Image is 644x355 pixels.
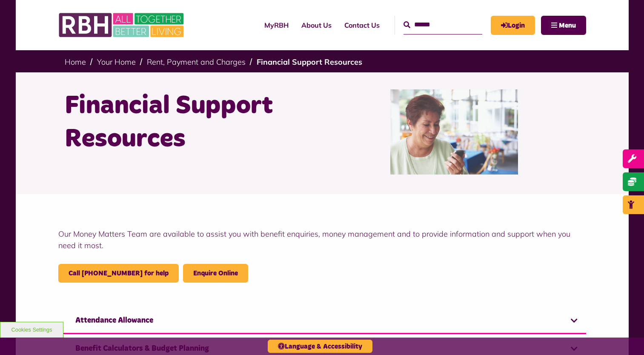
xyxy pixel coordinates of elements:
img: RBH [58,9,186,42]
a: MyRBH [258,14,295,37]
span: Menu [559,22,576,29]
a: About Us [295,14,338,37]
a: Financial Support Resources [257,57,362,67]
input: Search [404,16,482,34]
p: Our Money Matters Team are available to assist you with benefit enquiries, money management and t... [58,228,586,251]
iframe: Netcall Web Assistant for live chat [606,317,644,355]
h1: Financial Support Resources [65,89,316,156]
a: Your Home [97,57,136,67]
button: Navigation [541,16,586,35]
a: Home [65,57,86,67]
a: Rent, Payment and Charges [147,57,246,67]
img: 200284549 001 [390,89,518,175]
a: call 0800 027 7769 [69,270,169,277]
a: Enquire Online - open in a new tab [193,270,238,277]
a: Attendance Allowance [58,308,586,334]
a: Contact Us [338,14,386,37]
button: Language & Accessibility [268,340,372,353]
a: MyRBH [491,16,535,35]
